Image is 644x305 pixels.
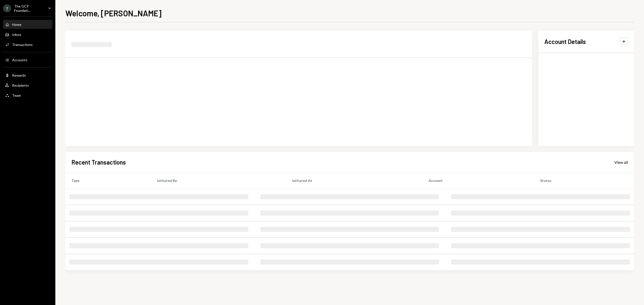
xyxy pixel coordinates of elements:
[3,20,52,29] a: Home
[3,30,52,39] a: Inbox
[534,172,634,188] th: Status
[65,172,151,188] th: Type
[12,22,21,27] div: Home
[12,42,33,47] div: Transactions
[12,32,21,37] div: Inbox
[3,81,52,90] a: Recipients
[14,4,44,13] div: The GCP Foundati...
[3,71,52,80] a: Rewards
[544,37,586,46] h2: Account Details
[3,40,52,49] a: Transactions
[3,55,52,64] a: Accounts
[65,8,162,18] h1: Welcome, [PERSON_NAME]
[423,172,534,188] th: Account
[614,160,628,165] div: View all
[12,58,27,62] div: Accounts
[12,83,29,87] div: Recipients
[286,172,423,188] th: Initiated At
[151,172,286,188] th: Initiated By
[614,159,628,165] a: View all
[3,91,52,100] a: Team
[3,4,11,12] div: T
[71,158,126,166] h2: Recent Transactions
[12,93,21,97] div: Team
[12,73,26,77] div: Rewards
